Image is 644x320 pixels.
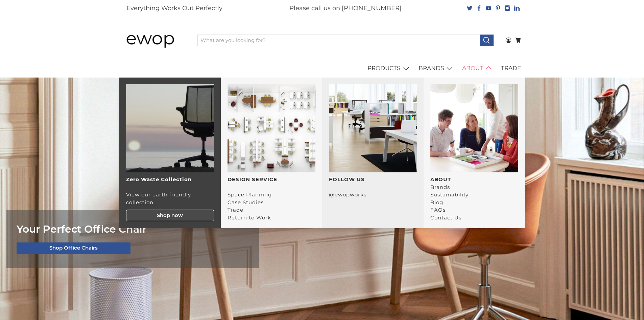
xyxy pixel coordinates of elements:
a: Sustainability [430,191,469,198]
a: Shop now [126,210,214,221]
a: Case Studies [228,199,264,206]
p: Please call us on [PHONE_NUMBER] [289,4,402,13]
a: Brands [430,184,450,190]
a: DESIGN SERVICE [228,176,277,183]
a: Space Planning [228,191,272,198]
strong: Zero Waste Collection [126,176,192,183]
p: View our earth friendly collection. [126,176,214,206]
p: Everything Works Out Perfectly [126,4,222,13]
a: FAQs [430,207,446,213]
a: ABOUT [458,59,497,78]
a: Shop Office Chairs [17,242,130,254]
a: Return to Work [228,214,271,221]
nav: main navigation [119,59,525,78]
input: What are you looking for? [197,35,480,46]
a: TRADE [497,59,525,78]
a: Blog [430,199,443,206]
a: @ewopworks [329,191,366,198]
a: Trade [228,207,243,213]
span: Your Perfect Office Chair [17,223,147,235]
a: BRANDS [415,59,458,78]
a: Contact Us [430,214,461,221]
a: ABOUT [430,176,451,183]
a: FOLLOW US [329,176,365,183]
a: PRODUCTS [364,59,415,78]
